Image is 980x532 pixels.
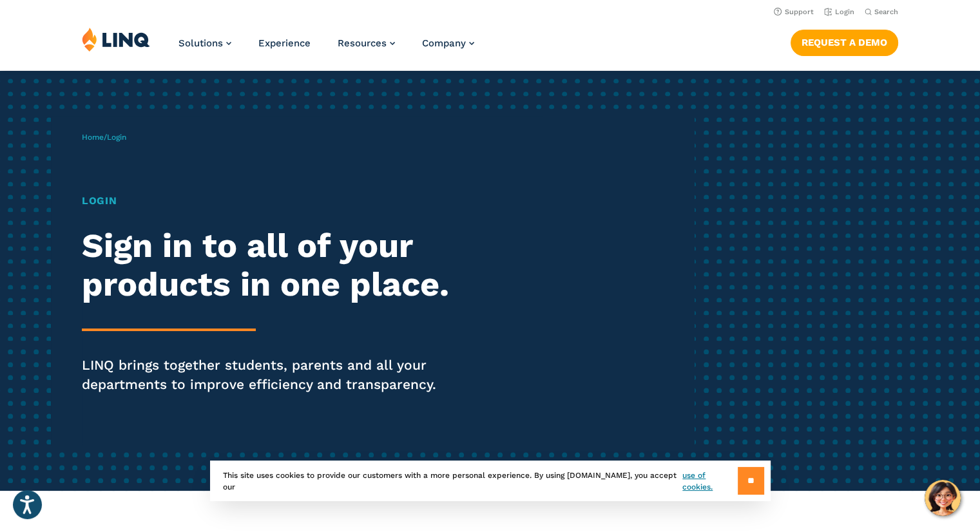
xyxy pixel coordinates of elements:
[791,30,898,55] a: Request a Demo
[338,37,395,49] a: Resources
[82,227,459,304] h2: Sign in to all of your products in one place.
[107,133,126,142] span: Login
[210,461,771,501] div: This site uses cookies to provide our customers with a more personal experience. By using [DOMAIN...
[258,37,311,49] a: Experience
[82,193,459,209] h1: Login
[774,8,814,16] a: Support
[82,356,459,394] p: LINQ brings together students, parents and all your departments to improve efficiency and transpa...
[682,470,737,493] a: use of cookies.
[178,37,223,49] span: Solutions
[338,37,387,49] span: Resources
[178,27,474,70] nav: Primary Navigation
[874,8,898,16] span: Search
[82,133,126,142] span: /
[925,480,961,516] button: Hello, have a question? Let’s chat.
[422,37,466,49] span: Company
[82,133,104,142] a: Home
[791,27,898,55] nav: Button Navigation
[82,27,150,52] img: LINQ | K‑12 Software
[824,8,854,16] a: Login
[865,7,898,17] button: Open Search Bar
[178,37,231,49] a: Solutions
[422,37,474,49] a: Company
